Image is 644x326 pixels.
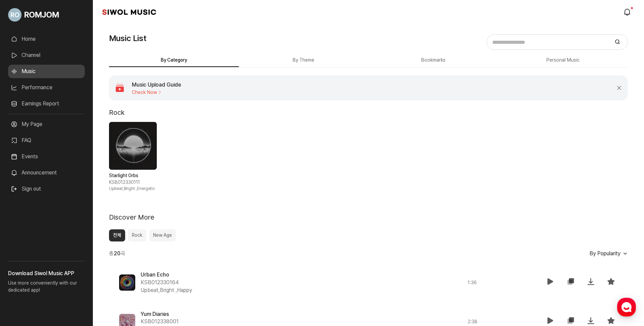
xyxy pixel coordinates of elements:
[132,90,181,95] span: Check Now
[132,81,181,89] h4: Music Upload Guide
[589,250,620,257] span: By Popularity
[8,182,44,196] button: Sign out
[109,229,125,241] button: 전체
[489,37,609,47] input: Search for music
[109,32,146,44] h1: Music List
[2,214,44,230] a: Home
[8,134,85,147] a: FAQ
[141,271,169,278] span: Urban Echo
[109,122,157,192] div: 1 / 1
[8,278,85,299] p: Use more conveniently with our dedicated app!
[8,150,85,163] a: Events
[87,214,129,230] a: Settings
[17,224,29,229] span: Home
[141,279,179,287] span: KSB012330164
[141,318,179,326] span: KSB012338001
[24,9,59,21] span: ROMJOM
[109,213,154,221] h2: Discover More
[109,250,125,258] span: 총 곡
[114,83,125,93] img: 아이콘
[149,229,176,241] button: New Age
[109,108,124,117] h2: Rock
[498,54,628,67] button: Personal Music
[141,287,192,294] span: Upbeat,Bright , Happy
[621,5,635,19] a: modal.notifications
[8,65,85,78] a: Music
[8,81,85,94] a: Performance
[616,85,622,91] button: Close Banner
[141,311,169,317] span: Yum Diaries
[114,250,120,257] b: 20
[109,172,157,179] strong: Starlight Orbs
[239,54,369,67] button: By Theme
[8,269,85,278] h3: Download Siwol Music APP
[8,32,85,46] a: Home
[368,54,498,67] button: Bookmarks
[109,179,157,186] span: KSB012330111
[44,214,87,230] a: Messages
[468,318,477,325] span: 2 : 38
[100,224,116,229] span: Settings
[584,251,628,256] button: By Popularity
[109,75,610,100] a: Music Upload Guide Check Now
[8,48,85,62] a: Channel
[109,186,157,192] span: Upbeat,Bright , Energetic
[109,54,239,67] button: By Category
[128,229,146,241] button: Rock
[8,118,85,131] a: My Page
[56,224,76,229] span: Messages
[468,279,477,286] span: 1 : 36
[8,97,85,110] a: Earnings Report
[8,166,85,180] a: Announcement
[8,5,85,24] a: Go to My Profile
